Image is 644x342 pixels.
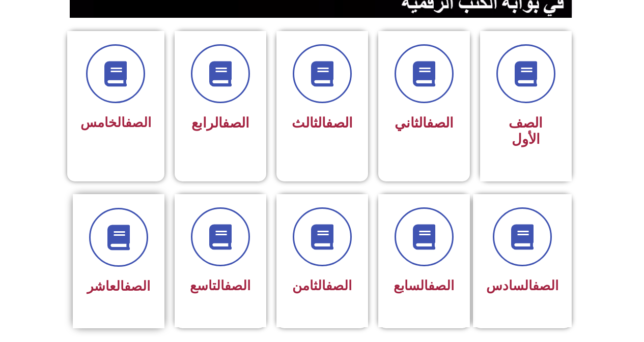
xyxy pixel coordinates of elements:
[191,115,249,131] span: الرابع
[125,115,151,130] a: الصف
[292,115,353,131] span: الثالث
[428,278,454,293] a: الصف
[395,115,454,131] span: الثاني
[326,278,352,293] a: الصف
[87,278,150,294] span: العاشر
[326,115,353,131] a: الصف
[427,115,454,131] a: الصف
[292,278,352,293] span: الثامن
[486,278,558,293] span: السادس
[509,115,543,147] span: الصف الأول
[533,278,558,293] a: الصف
[124,278,150,294] a: الصف
[225,278,250,293] a: الصف
[80,115,151,130] span: الخامس
[222,115,249,131] a: الصف
[190,278,250,293] span: التاسع
[394,278,454,293] span: السابع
